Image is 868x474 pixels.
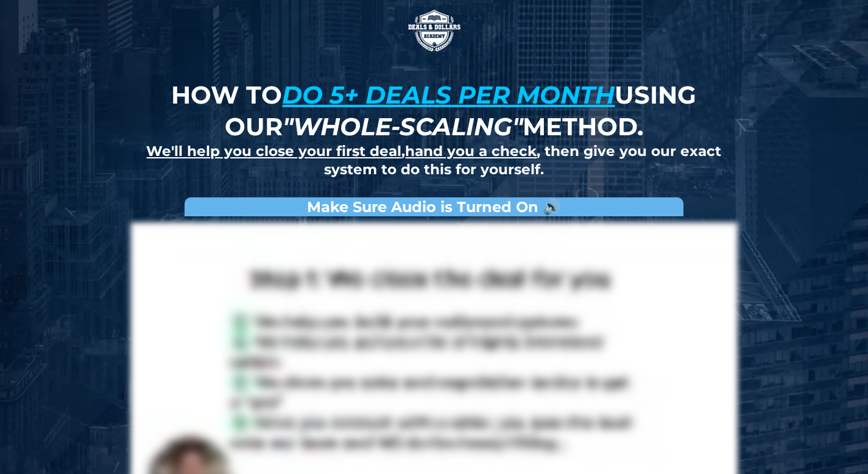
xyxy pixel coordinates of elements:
em: "whole-scaling" [283,111,523,141]
u: We'll help you close your first deal [146,143,401,160]
strong: How to using our method. [171,80,696,141]
strong: , , then give you our exact system to do this for yourself. [146,143,721,178]
strong: Make Sure Audio is Turned On 🔊 [307,198,561,216]
u: hand you a check [405,143,537,160]
u: do 5+ deals per month [282,80,615,110]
